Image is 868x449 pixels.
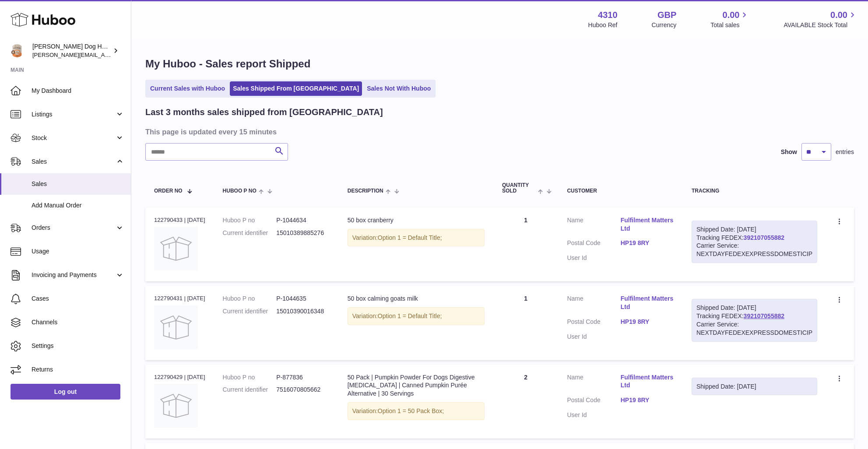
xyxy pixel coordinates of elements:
[784,9,857,29] a: 0.00 AVAILABLE Stock Total
[493,207,559,281] td: 1
[348,295,485,303] div: 50 box calming goats milk
[364,81,434,96] a: Sales Not With Huboo
[348,188,383,194] span: Description
[696,225,812,234] div: Shipped Date: [DATE]
[652,21,677,29] div: Currency
[32,318,124,326] span: Channels
[154,305,198,349] img: no-photo.jpg
[348,229,485,247] div: Variation:
[567,295,620,313] dt: Name
[223,229,277,237] dt: Current identifier
[276,295,330,303] dd: P-1044635
[223,216,277,224] dt: Huboo P no
[378,234,442,241] span: Option 1 = Default Title;
[154,216,205,224] div: 122790433 | [DATE]
[276,386,330,394] dd: 7516070805662
[348,402,485,420] div: Variation:
[657,9,676,21] strong: GBP
[502,182,536,194] span: Quantity Sold
[154,373,205,381] div: 122790429 | [DATE]
[154,295,205,302] div: 122790431 | [DATE]
[493,365,559,438] td: 2
[621,318,674,326] a: HP19 8RY
[223,373,277,382] dt: Huboo P no
[784,21,857,29] span: AVAILABLE Stock Total
[696,320,812,337] div: Carrier Service: NEXTDAYFEDEXEXPRESSDOMESTICIP
[598,9,618,21] strong: 4310
[692,188,817,194] div: Tracking
[147,81,228,96] a: Current Sales with Huboo
[32,295,124,303] span: Cases
[567,254,620,262] dt: User Id
[11,44,24,57] img: toby@hackneydoghouse.com
[32,42,111,59] div: [PERSON_NAME] Dog House
[145,127,852,137] h3: This page is updated every 15 minutes
[710,9,749,29] a: 0.00 Total sales
[696,304,812,312] div: Shipped Date: [DATE]
[32,201,124,210] span: Add Manual Order
[276,307,330,316] dd: 15010390016348
[223,188,257,194] span: Huboo P no
[781,148,797,156] label: Show
[223,307,277,316] dt: Current identifier
[32,110,115,119] span: Listings
[230,81,362,96] a: Sales Shipped From [GEOGRAPHIC_DATA]
[567,333,620,341] dt: User Id
[32,247,124,256] span: Usage
[710,21,749,29] span: Total sales
[567,396,620,407] dt: Postal Code
[223,386,277,394] dt: Current identifier
[378,407,444,414] span: Option 1 = 50 Pack Box;
[836,148,854,156] span: entries
[145,106,383,118] h2: Last 3 months sales shipped from [GEOGRAPHIC_DATA]
[692,299,817,342] div: Tracking FEDEX:
[145,57,854,71] h1: My Huboo - Sales report Shipped
[621,396,674,404] a: HP19 8RY
[567,216,620,235] dt: Name
[32,51,176,58] span: [PERSON_NAME][EMAIL_ADDRESS][DOMAIN_NAME]
[32,365,124,374] span: Returns
[621,373,674,390] a: Fulfilment Matters Ltd
[621,295,674,311] a: Fulfilment Matters Ltd
[223,295,277,303] dt: Huboo P no
[567,411,620,419] dt: User Id
[692,221,817,263] div: Tracking FEDEX:
[567,318,620,328] dt: Postal Code
[744,312,784,319] a: 392107055882
[621,216,674,233] a: Fulfilment Matters Ltd
[567,239,620,249] dt: Postal Code
[276,373,330,382] dd: P-877836
[723,9,740,21] span: 0.00
[154,227,198,270] img: no-photo.jpg
[154,188,183,194] span: Order No
[696,242,812,258] div: Carrier Service: NEXTDAYFEDEXEXPRESSDOMESTICIP
[588,21,618,29] div: Huboo Ref
[567,373,620,392] dt: Name
[378,312,442,319] span: Option 1 = Default Title;
[32,271,115,279] span: Invoicing and Payments
[11,384,120,400] a: Log out
[32,342,124,350] span: Settings
[32,158,115,166] span: Sales
[744,234,784,241] a: 392107055882
[276,229,330,237] dd: 15010389885276
[276,216,330,224] dd: P-1044634
[154,384,198,428] img: no-photo.jpg
[348,373,485,398] div: 50 Pack | Pumpkin Powder For Dogs Digestive [MEDICAL_DATA] | Canned Pumpkin Purée Alternative | 3...
[348,216,485,224] div: 50 box cranberry
[32,87,124,95] span: My Dashboard
[696,382,812,391] div: Shipped Date: [DATE]
[32,134,115,142] span: Stock
[32,180,124,188] span: Sales
[621,239,674,247] a: HP19 8RY
[493,286,559,360] td: 1
[567,188,674,194] div: Customer
[32,224,115,232] span: Orders
[348,307,485,325] div: Variation:
[830,9,847,21] span: 0.00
